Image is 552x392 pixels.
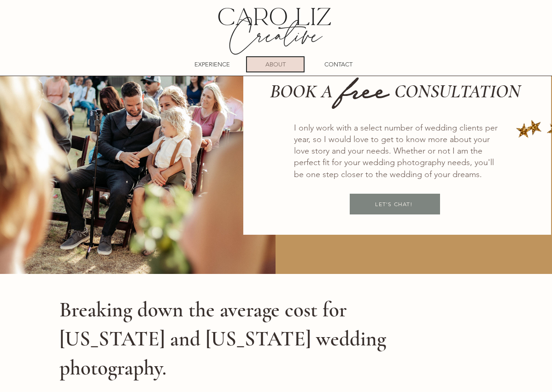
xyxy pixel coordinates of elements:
[341,65,389,108] span: free
[270,80,333,103] span: BOOK A
[183,56,241,72] a: EXPERIENCE
[59,295,407,382] h3: Breaking down the average cost for [US_STATE] and [US_STATE] wedding photography.
[194,57,230,71] p: EXPERIENCE
[181,56,370,72] nav: Site
[309,56,367,72] a: CONTACT
[350,194,440,214] a: LET'S CHAT!
[439,80,521,103] span: ULTATION
[294,122,500,180] p: I only work with a select number of wedding clients per year, so I would love to get to know more...
[246,56,305,72] a: ABOUT
[394,80,439,103] span: CONS
[324,57,352,71] p: CONTACT
[265,57,286,71] p: ABOUT
[375,201,412,208] span: LET'S CHAT!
